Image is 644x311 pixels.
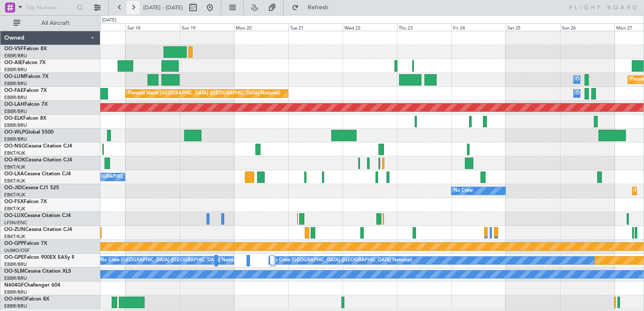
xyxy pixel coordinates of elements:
a: EBBR/BRU [4,136,27,142]
a: EBKT/KJK [4,178,25,184]
a: OO-ELKFalcon 8X [4,116,46,121]
span: OO-VSF [4,46,24,51]
a: EBBR/BRU [4,289,27,295]
div: Tue 21 [288,23,343,31]
a: OO-FAEFalcon 7X [4,88,47,93]
span: OO-WLP [4,130,25,135]
a: EBBR/BRU [4,275,27,282]
a: OO-NSGCessna Citation CJ4 [4,144,72,149]
span: OO-GPE [4,255,24,260]
a: EBBR/BRU [4,303,27,309]
span: [DATE] - [DATE] [143,4,183,11]
a: EBBR/BRU [4,67,27,73]
div: No Crew [GEOGRAPHIC_DATA] ([GEOGRAPHIC_DATA] National) [100,254,241,267]
div: Mon 20 [234,23,288,31]
a: EBBR/BRU [4,94,27,101]
div: Sun 26 [560,23,614,31]
a: OO-AIEFalcon 7X [4,60,46,65]
button: All Aircraft [9,16,91,30]
div: Thu 23 [397,23,451,31]
a: OO-GPPFalcon 7X [4,241,47,246]
a: OO-VSFFalcon 8X [4,46,47,51]
a: EBBR/BRU [4,53,27,59]
span: N604GF [4,283,24,288]
span: OO-LXA [4,172,24,177]
span: OO-AIE [4,60,22,65]
a: EBBR/BRU [4,108,27,115]
span: OO-LUM [4,74,25,79]
span: OO-ROK [4,158,25,163]
a: OO-FSXFalcon 7X [4,199,47,204]
a: OO-LUMFalcon 7X [4,74,48,79]
a: OO-JIDCessna CJ1 525 [4,185,59,190]
a: EBKT/KJK [4,164,25,170]
a: EBKT/KJK [4,150,25,156]
a: OO-LAHFalcon 7X [4,102,48,107]
div: Sun 19 [180,23,234,31]
div: Planned Maint [GEOGRAPHIC_DATA] ([GEOGRAPHIC_DATA] National) [128,87,280,100]
span: OO-JID [4,185,22,190]
span: Refresh [301,5,336,11]
a: EBBR/BRU [4,261,27,268]
a: OO-SLMCessna Citation XLS [4,269,71,274]
a: EBBR/BRU [4,122,27,129]
a: OO-ROKCessna Citation CJ4 [4,158,72,163]
span: OO-SLM [4,269,24,274]
span: OO-ZUN [4,227,25,232]
div: Fri 24 [451,23,506,31]
div: Owner Melsbroek Air Base [576,87,633,100]
span: All Aircraft [22,20,89,26]
a: OO-WLPGlobal 5500 [4,130,54,135]
a: OO-HHOFalcon 8X [4,297,49,302]
div: Owner Melsbroek Air Base [576,73,633,86]
div: Sat 25 [506,23,560,31]
span: OO-GPP [4,241,24,246]
span: OO-FAE [4,88,24,93]
div: [DATE] [102,17,116,24]
a: EBBR/BRU [4,80,27,87]
a: EBKT/KJK [4,192,25,198]
span: OO-NSG [4,144,25,149]
input: Trip Number [26,1,74,14]
a: N604GFChallenger 604 [4,283,60,288]
a: EBKT/KJK [4,233,25,240]
div: Wed 22 [343,23,397,31]
button: Refresh [288,1,338,14]
div: Sat 18 [126,23,180,31]
span: OO-LUX [4,213,24,218]
a: OO-LXACessna Citation CJ4 [4,172,71,177]
a: LFSN/ENC [4,220,27,226]
a: OO-ZUNCessna Citation CJ4 [4,227,72,232]
span: OO-ELK [4,116,23,121]
a: OO-LUXCessna Citation CJ4 [4,213,71,218]
a: OO-GPEFalcon 900EX EASy II [4,255,74,260]
a: UUMO/OSF [4,247,30,254]
div: No Crew [453,185,473,197]
a: EBKT/KJK [4,206,25,212]
div: No Crew [GEOGRAPHIC_DATA] ([GEOGRAPHIC_DATA] National) [271,254,412,267]
span: OO-FSX [4,199,24,204]
span: OO-LAH [4,102,24,107]
span: OO-HHO [4,297,26,302]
